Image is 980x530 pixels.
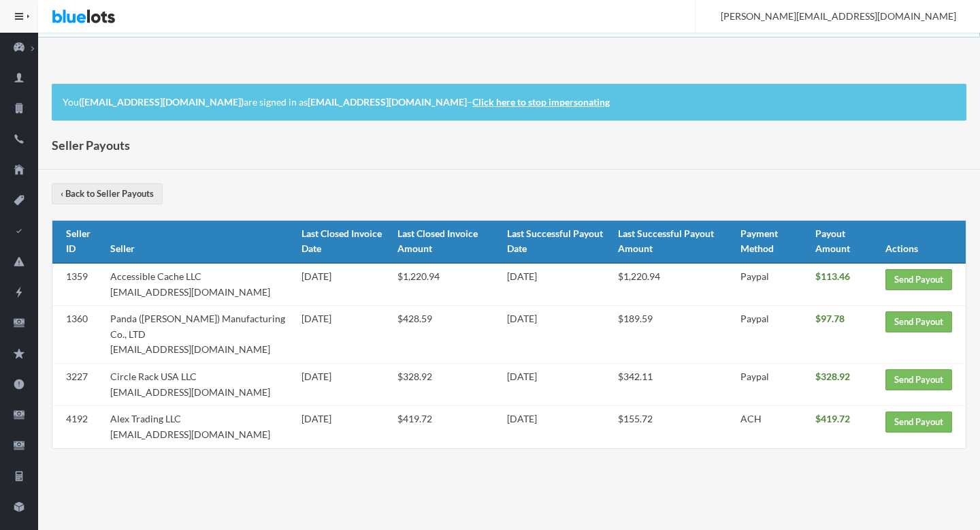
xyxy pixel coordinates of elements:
span: [PERSON_NAME][EMAIL_ADDRESS][DOMAIN_NAME] [706,10,956,22]
td: 1360 [52,306,105,364]
td: Accessible Cache LLC [EMAIL_ADDRESS][DOMAIN_NAME] [105,263,296,306]
th: Seller [105,221,296,263]
td: Circle Rack USA LLC [EMAIL_ADDRESS][DOMAIN_NAME] [105,364,296,406]
b: $419.72 [815,413,850,424]
td: 1359 [52,263,105,306]
td: [DATE] [296,306,392,364]
td: Paypal [735,263,810,306]
td: $1,220.94 [612,263,735,306]
td: [DATE] [502,364,612,406]
td: 3227 [52,364,105,406]
td: Alex Trading LLC [EMAIL_ADDRESS][DOMAIN_NAME] [105,406,296,448]
td: [DATE] [296,263,392,306]
td: $1,220.94 [392,263,502,306]
td: [DATE] [502,263,612,306]
td: 4192 [52,406,105,448]
td: Paypal [735,364,810,406]
td: Paypal [735,306,810,364]
th: Payout Amount [810,221,880,263]
h1: Seller Payouts [52,135,130,155]
td: [DATE] [502,306,612,364]
strong: ([EMAIL_ADDRESS][DOMAIN_NAME]) [79,96,244,108]
a: Send Payout [885,269,952,290]
td: $328.92 [392,364,502,406]
td: $155.72 [612,406,735,448]
b: $328.92 [815,371,850,382]
a: Send Payout [885,369,952,390]
th: Last Closed Invoice Amount [392,221,502,263]
a: Send Payout [885,411,952,433]
td: Panda ([PERSON_NAME]) Manufacturing Co., LTD [EMAIL_ADDRESS][DOMAIN_NAME] [105,306,296,364]
a: Click here to stop impersonating [472,96,610,108]
b: $97.78 [815,313,845,324]
th: Last Successful Payout Date [502,221,612,263]
a: ‹ Back to Seller Payouts [52,183,163,204]
th: Seller ID [52,221,105,263]
td: [DATE] [296,364,392,406]
td: ACH [735,406,810,448]
td: $419.72 [392,406,502,448]
td: $189.59 [612,306,735,364]
strong: [EMAIL_ADDRESS][DOMAIN_NAME] [308,96,467,108]
b: $113.46 [815,270,850,282]
div: You are signed in as – [52,84,966,121]
td: $428.59 [392,306,502,364]
th: Payment Method [735,221,810,263]
td: $342.11 [612,364,735,406]
th: Last Successful Payout Amount [612,221,735,263]
td: [DATE] [296,406,392,448]
th: Last Closed Invoice Date [296,221,392,263]
th: Actions [880,221,966,263]
td: [DATE] [502,406,612,448]
a: Send Payout [885,311,952,332]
